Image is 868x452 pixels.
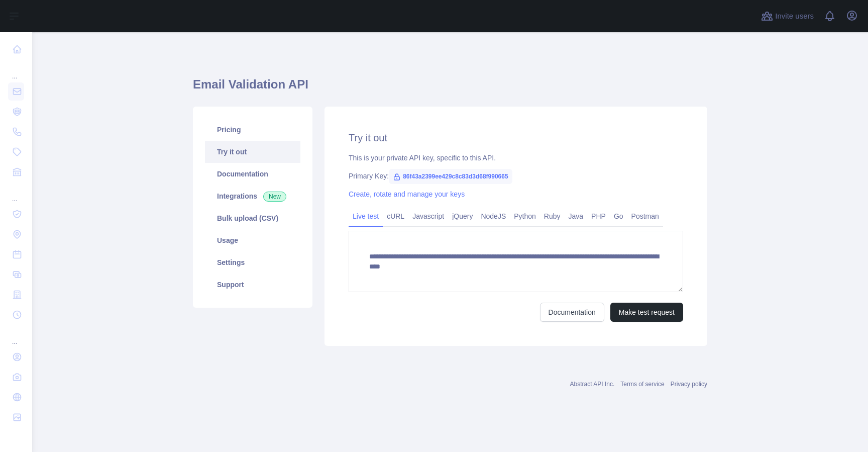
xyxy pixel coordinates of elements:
[383,208,408,224] a: cURL
[205,141,300,163] a: Try it out
[205,251,300,274] a: Settings
[205,185,300,207] a: Integrations New
[477,208,510,224] a: NodeJS
[389,169,512,184] span: 86f43a2399ee429c8c83d3d68f990665
[570,381,615,388] a: Abstract API Inc.
[775,11,814,22] span: Invite users
[349,153,683,163] div: This is your private API key, specific to this API.
[349,131,683,145] h2: Try it out
[349,208,383,224] a: Live test
[8,326,24,346] div: ...
[627,208,663,224] a: Postman
[448,208,477,224] a: jQuery
[205,207,300,229] a: Bulk upload (CSV)
[510,208,540,224] a: Python
[205,229,300,251] a: Usage
[349,190,465,198] a: Create, rotate and manage your keys
[8,183,24,203] div: ...
[759,8,816,24] button: Invite users
[620,381,664,388] a: Terms of service
[8,60,24,80] div: ...
[610,208,627,224] a: Go
[349,171,683,181] div: Primary Key:
[587,208,610,224] a: PHP
[671,381,707,388] a: Privacy policy
[263,192,286,202] span: New
[610,303,683,322] button: Make test request
[408,208,448,224] a: Javascript
[205,119,300,141] a: Pricing
[193,76,707,101] h1: Email Validation API
[565,208,588,224] a: Java
[205,163,300,185] a: Documentation
[540,208,565,224] a: Ruby
[205,274,300,296] a: Support
[540,303,604,322] a: Documentation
